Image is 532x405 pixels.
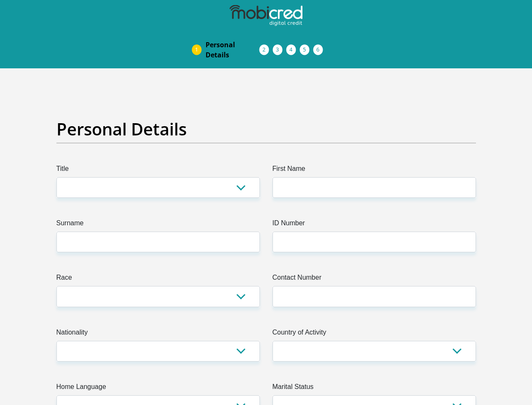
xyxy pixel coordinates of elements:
[206,40,259,60] span: Personal Details
[56,119,476,139] h2: Personal Details
[56,273,260,286] label: Race
[273,382,476,395] label: Marital Status
[273,327,476,341] label: Country of Activity
[56,218,260,232] label: Surname
[273,232,476,252] input: ID Number
[273,218,476,232] label: ID Number
[56,382,260,395] label: Home Language
[56,327,260,341] label: Nationality
[56,164,260,177] label: Title
[230,5,302,26] img: mobicred logo
[56,232,260,252] input: Surname
[273,164,476,177] label: First Name
[199,36,266,63] a: PersonalDetails
[273,286,476,307] input: Contact Number
[273,273,476,286] label: Contact Number
[273,177,476,198] input: First Name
